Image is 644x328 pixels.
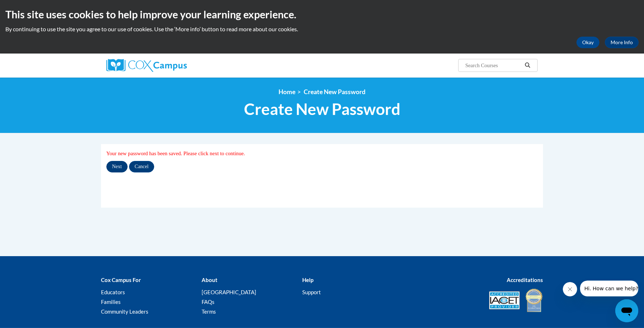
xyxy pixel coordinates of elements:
input: Next [106,161,128,172]
a: More Info [605,37,639,48]
a: Families [101,299,121,305]
img: Cox Campus [106,59,187,72]
span: Create New Password [304,88,365,96]
b: About [202,277,217,283]
a: [GEOGRAPHIC_DATA] [202,289,256,295]
a: Community Leaders [101,308,148,315]
a: Support [302,289,321,295]
a: Terms [202,308,216,315]
input: Search Courses [465,61,522,70]
span: Your new password has been saved. Please click next to continue. [106,151,245,156]
h2: This site uses cookies to help improve your learning experience. [5,7,639,22]
iframe: Button to launch messaging window [615,299,638,322]
p: By continuing to use the site you agree to our use of cookies. Use the ‘More info’ button to read... [5,25,639,33]
b: Cox Campus For [101,277,141,283]
a: Cox Campus [106,59,243,72]
button: Search [522,61,533,70]
a: FAQs [202,299,215,305]
b: Accreditations [507,277,543,283]
a: Educators [101,289,125,295]
a: Home [279,88,295,96]
img: IDA® Accredited [525,288,543,313]
button: Okay [576,37,599,48]
span: Create New Password [244,100,400,119]
img: Accredited IACET® Provider [489,291,520,309]
iframe: Message from company [580,281,638,296]
b: Help [302,277,313,283]
iframe: Close message [563,282,577,296]
input: Cancel [129,161,155,172]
